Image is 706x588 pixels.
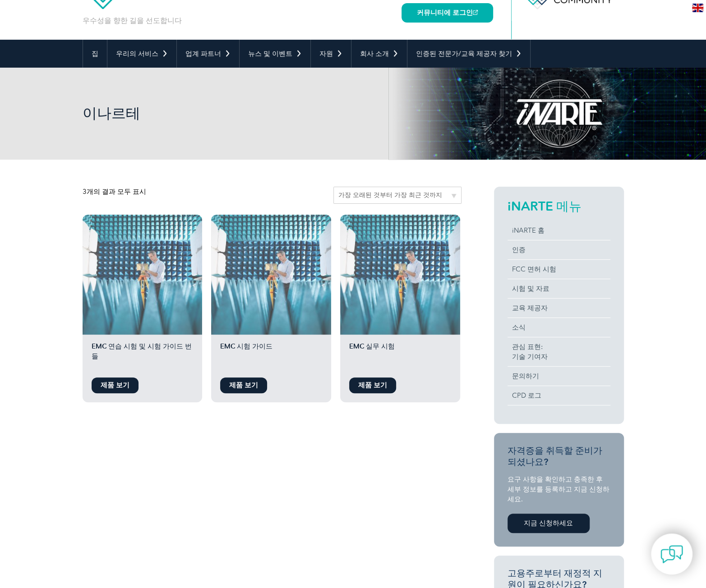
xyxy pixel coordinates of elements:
a: 우리의 서비스 [107,40,176,68]
font: 업계 파트너 [185,50,221,58]
a: 집 [83,40,107,68]
font: 회사 소개 [360,50,389,58]
font: CPD 로그 [512,391,541,400]
a: 제품 보기 [349,377,396,393]
font: 우수성을 향한 길을 선도합니다 [83,16,182,25]
font: 관심 표현: [512,343,543,351]
a: 교육 제공자 [508,299,610,317]
font: 문의하기 [512,372,539,380]
a: 소식 [508,318,610,337]
a: 제품 보기 [220,377,267,393]
font: 소식 [512,323,526,331]
font: EMC 시험 가이드 [220,342,272,350]
font: EMC 연습 시험 및 시험 가이드 번들 [92,342,192,360]
img: en [692,4,703,12]
a: 인증된 전문가/교육 제공자 찾기 [407,40,530,68]
a: EMC 연습 시험 및 시험 가이드 번들 [83,215,203,373]
a: EMC 시험 가이드 [211,215,331,373]
a: 업계 파트너 [177,40,239,68]
font: 커뮤니티에 로그인 [417,9,473,17]
a: 지금 신청하세요 [508,514,590,533]
a: 인증 [508,240,610,259]
font: 기술 기여자 [512,353,548,361]
font: 지금 신청하세요 [524,519,573,527]
font: 우리의 서비스 [116,50,158,58]
font: 인증 [512,246,526,254]
font: iNARTE 홈 [512,226,544,234]
a: 자원 [311,40,351,68]
font: 제품 보기 [101,381,129,389]
font: 이나르테 [83,104,140,122]
font: 집 [92,50,98,58]
font: iNARTE 메뉴 [508,198,581,214]
img: EMC 실무 시험 [340,215,460,335]
img: contact-chat.png [660,543,683,565]
font: 자원 [319,50,333,58]
a: 문의하기 [508,367,610,386]
font: 제품 보기 [229,381,258,389]
font: 3개의 결과 모두 표시 [83,188,146,196]
img: EMC 시험 가이드 [211,215,331,335]
font: 뉴스 및 이벤트 [248,50,292,58]
a: 뉴스 및 이벤트 [240,40,310,68]
a: 시험 및 자료 [508,279,610,298]
a: 제품 보기 [92,377,138,393]
font: 자격증을 취득할 준비가 되셨나요? [508,445,602,467]
font: 인증된 전문가/교육 제공자 찾기 [416,50,512,58]
font: 시험 및 자료 [512,285,549,293]
font: EMC 실무 시험 [349,342,395,350]
font: 제품 보기 [358,381,387,389]
select: 상점 주문 [333,187,461,204]
font: 요구 사항을 확인하고 충족한 후 세부 정보를 등록하고 지금 신청하세요. [508,475,609,503]
a: 관심 표현:기술 기여자 [508,337,610,366]
a: 회사 소개 [351,40,407,68]
a: 커뮤니티에 로그인 [401,3,493,23]
a: CPD 로그 [508,386,610,405]
font: 교육 제공자 [512,304,548,312]
a: FCC 면허 시험 [508,260,610,279]
font: FCC 면허 시험 [512,265,556,273]
a: iNARTE 홈 [508,221,610,240]
img: open_square.png [473,10,478,15]
a: EMC 실무 시험 [340,215,460,373]
img: EMC 연습 시험 및 시험 가이드 번들 [83,215,203,335]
